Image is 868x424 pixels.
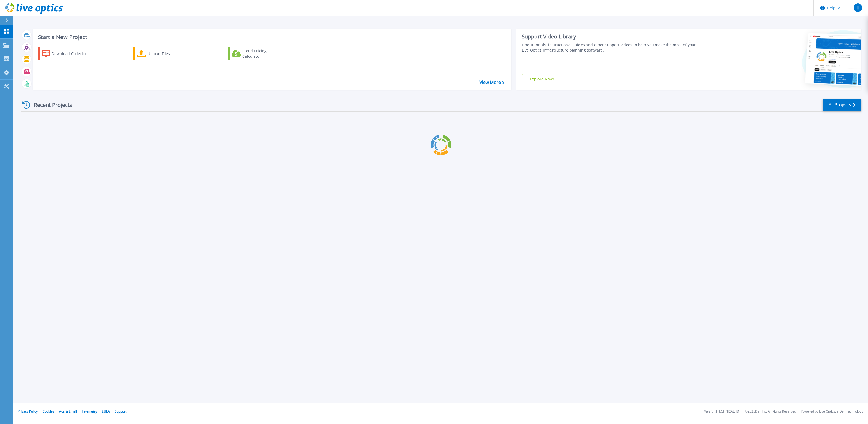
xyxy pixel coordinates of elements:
[59,409,77,414] a: Ads & Email
[115,409,126,414] a: Support
[704,410,740,413] li: Version: [TECHNICAL_ID]
[823,99,861,111] a: All Projects
[102,409,110,414] a: EULA
[522,33,702,40] div: Support Video Library
[21,98,79,111] div: Recent Projects
[801,410,863,413] li: Powered by Live Optics, a Dell Technology
[18,409,38,414] a: Privacy Policy
[133,47,193,60] a: Upload Files
[228,47,287,60] a: Cloud Pricing Calculator
[522,74,562,84] a: Explore Now!
[43,409,54,414] a: Cookies
[52,48,94,59] div: Download Collector
[522,42,702,53] div: Find tutorials, instructional guides and other support videos to help you make the most of your L...
[857,6,859,10] span: JJ
[148,48,190,59] div: Upload Files
[242,48,285,59] div: Cloud Pricing Calculator
[745,410,796,413] li: © 2025 Dell Inc. All Rights Reserved
[82,409,97,414] a: Telemetry
[479,80,504,85] a: View More
[38,47,98,60] a: Download Collector
[38,34,504,40] h3: Start a New Project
